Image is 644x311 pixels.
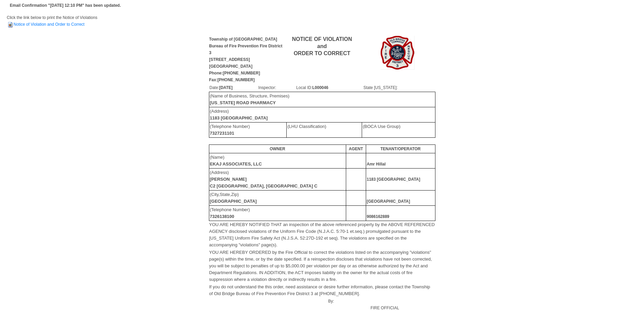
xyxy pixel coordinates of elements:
[209,222,435,247] font: YOU ARE HEREBY NOTIFIED THAT an inspection of the above referenced property by the ABOVE REFERENC...
[209,250,432,282] font: YOU ARE HEREBY ORDERED by the Fire Official to correct the violations listed on the accompanying ...
[7,22,85,27] a: Notice of Violation and Order to Correct
[9,1,122,10] td: Email Confirmation "[DATE] 12:10 PM" has been updated.
[210,199,257,204] b: [GEOGRAPHIC_DATA]
[363,84,435,91] td: State [US_STATE]:
[381,36,414,70] img: Image
[367,214,389,219] b: 9086162889
[258,84,296,91] td: Inspector:
[292,36,352,56] b: NOTICE OF VIOLATION and ORDER TO CORRECT
[367,177,420,182] b: 1183 [GEOGRAPHIC_DATA]
[312,85,328,90] b: L000046
[210,93,290,105] font: (Name of Business, Structure, Premises)
[210,207,250,219] font: (Telephone Number)
[349,147,363,151] b: AGENT
[367,199,410,204] b: [GEOGRAPHIC_DATA]
[287,124,326,129] font: (LHU Classification)
[296,84,363,91] td: Local ID:
[270,147,285,151] b: OWNER
[210,115,268,120] b: 1183 [GEOGRAPHIC_DATA]
[209,84,258,91] td: Date:
[7,15,97,27] span: Click the link below to print the Notice of Violations
[209,37,283,82] b: Township of [GEOGRAPHIC_DATA] Bureau of Fire Prevention Fire District 3 [STREET_ADDRESS] [GEOGRAP...
[380,147,421,151] b: TENANT/OPERATOR
[210,155,262,166] font: (Name)
[210,161,262,166] b: EKAJ ASSOCIATES, LLC
[210,100,276,105] b: [US_STATE] ROAD PHARMACY
[210,177,317,188] b: [PERSON_NAME] C2 [GEOGRAPHIC_DATA], [GEOGRAPHIC_DATA] C
[210,124,250,136] font: (Telephone Number)
[367,162,386,166] b: Amr Hillal
[219,85,233,90] b: [DATE]
[210,131,234,136] b: 7327231101
[210,192,257,204] font: (City,State,Zip)
[7,21,14,28] img: HTML Document
[210,170,317,188] font: (Address)
[363,124,400,129] font: (BOCA Use Group)
[209,284,430,296] font: If you do not understand the this order, need assistance or desire further information, please co...
[210,214,234,219] b: 7326138100
[210,109,268,120] font: (Address)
